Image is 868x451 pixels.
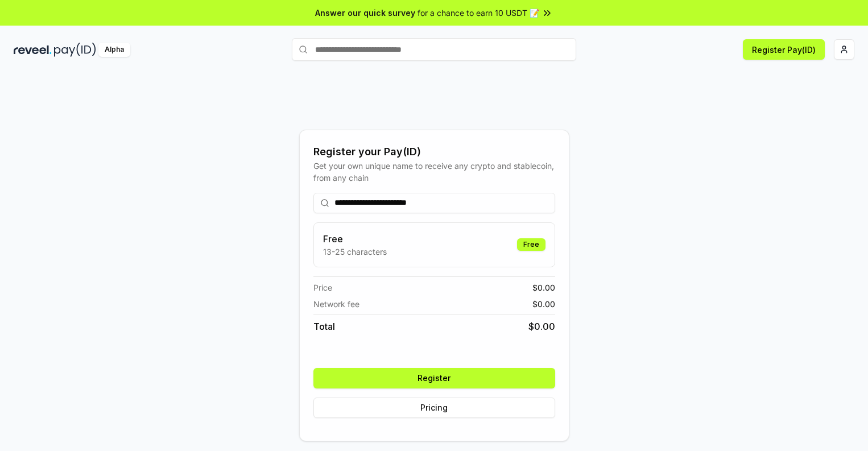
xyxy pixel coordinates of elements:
[528,320,555,333] span: $ 0.00
[313,282,332,293] span: Price
[313,398,555,418] button: Pricing
[532,282,555,293] span: $ 0.00
[313,368,555,388] button: Register
[313,160,555,184] div: Get your own unique name to receive any crypto and stablecoin, from any chain
[532,298,555,310] span: $ 0.00
[323,246,387,258] p: 13-25 characters
[418,7,539,19] span: for a chance to earn 10 USDT 📝
[313,320,335,333] span: Total
[743,39,825,60] button: Register Pay(ID)
[315,7,415,19] span: Answer our quick survey
[517,238,545,251] div: Free
[323,232,387,246] h3: Free
[54,43,96,57] img: pay_id
[14,43,52,57] img: reveel_dark
[313,298,359,310] span: Network fee
[98,43,130,57] div: Alpha
[313,144,555,160] div: Register your Pay(ID)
